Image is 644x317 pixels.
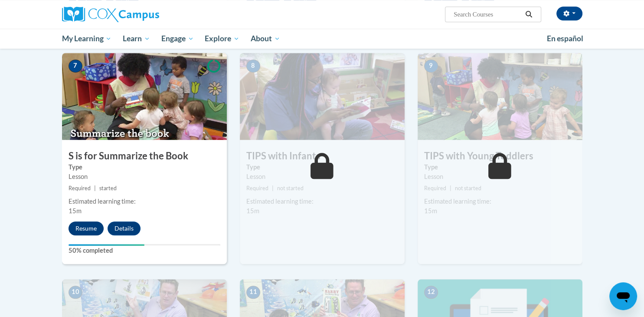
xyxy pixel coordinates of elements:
span: | [94,185,96,192]
span: 10 [69,286,82,299]
div: Estimated learning time: [69,197,220,206]
div: Estimated learning time: [424,197,576,206]
div: Your progress [69,244,144,246]
a: Learn [117,29,156,49]
label: 50% completed [69,246,220,255]
span: Engage [161,33,194,44]
button: Details [108,221,141,235]
a: En español [541,30,589,48]
img: Course Image [240,53,405,140]
div: Lesson [424,172,576,182]
a: About [245,29,286,49]
span: My Learning [62,33,111,44]
span: not started [277,185,304,192]
div: Estimated learning time: [246,197,398,206]
button: Search [522,9,535,20]
span: not started [455,185,481,192]
button: Account Settings [556,7,582,20]
span: 15m [424,207,437,215]
span: About [251,33,280,44]
span: 11 [246,286,260,299]
div: Main menu [49,29,595,49]
h3: S is for Summarize the Book [62,149,227,163]
span: 15m [69,207,82,215]
h3: TIPS with Infants [240,149,405,163]
span: Required [246,185,268,192]
span: 15m [246,207,259,215]
span: 8 [246,59,260,73]
label: Type [424,162,576,172]
span: | [272,185,274,192]
img: Course Image [62,53,227,140]
span: Required [69,185,91,192]
button: Resume [69,221,104,235]
a: Engage [156,29,199,49]
label: Type [69,162,220,172]
span: 12 [424,286,438,299]
span: Required [424,185,446,192]
a: Cox Campus [62,7,227,22]
img: Cox Campus [62,7,159,22]
div: Lesson [69,172,220,182]
span: | [450,185,451,192]
span: 9 [424,59,438,73]
h3: TIPS with Young Toddlers [418,149,582,163]
div: Lesson [246,172,398,182]
span: 7 [69,59,82,73]
label: Type [246,162,398,172]
iframe: Button to launch messaging window [609,282,637,310]
span: Learn [123,33,150,44]
a: My Learning [56,29,118,49]
span: En español [547,34,583,43]
input: Search Courses [453,9,522,20]
img: Course Image [418,53,582,140]
span: Explore [205,33,239,44]
a: Explore [199,29,245,49]
span: started [99,185,117,192]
